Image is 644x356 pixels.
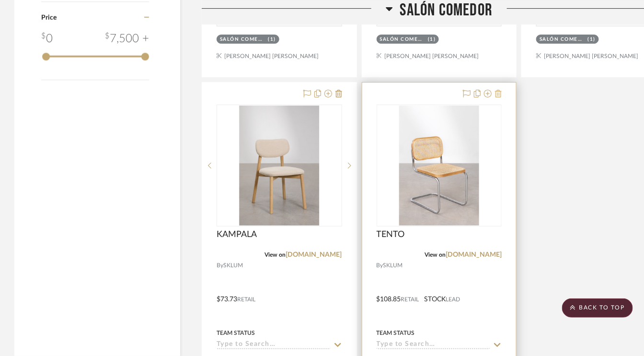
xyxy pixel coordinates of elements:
[265,252,286,258] span: View on
[562,298,633,318] scroll-to-top-button: BACK TO TOP
[377,341,491,350] input: Type to Search…
[240,106,319,225] img: KAMPALA
[425,252,446,258] span: View on
[377,261,383,270] span: By
[217,229,257,240] span: KAMPALA
[446,251,502,258] a: [DOMAIN_NAME]
[268,36,276,43] div: (1)
[220,36,265,43] div: SALÓN COMEDOR
[428,36,436,43] div: (1)
[380,36,425,43] div: SALÓN COMEDOR
[286,251,342,258] a: [DOMAIN_NAME]
[217,105,342,226] div: 0
[377,329,415,337] div: Team Status
[223,261,243,270] span: SKLUM
[105,30,149,47] div: 7,500 +
[588,36,596,43] div: (1)
[399,106,479,225] img: TENTO
[383,261,403,270] span: SKLUM
[217,341,331,350] input: Type to Search…
[217,261,223,270] span: By
[540,36,585,43] div: SALÓN COMEDOR
[377,229,405,240] span: TENTO
[41,14,57,21] span: Price
[41,30,53,47] div: 0
[217,329,255,337] div: Team Status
